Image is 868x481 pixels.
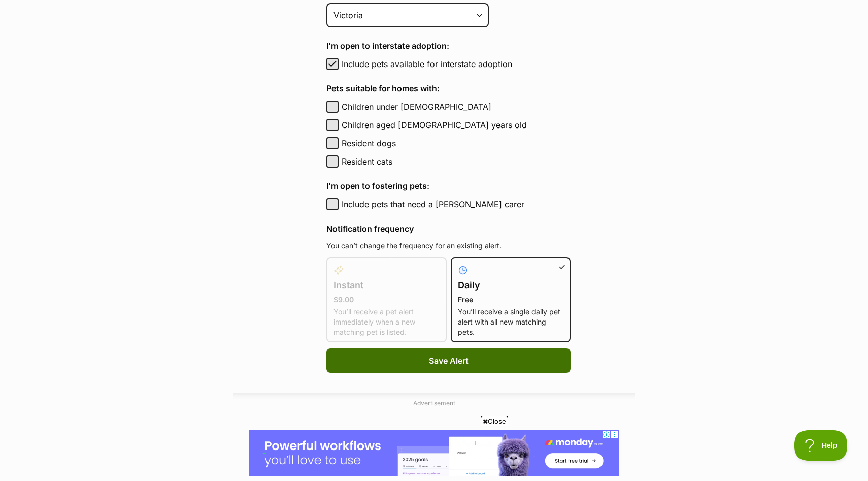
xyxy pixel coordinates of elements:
[333,278,440,293] h4: Instant
[326,241,571,251] p: You can’t change the frequency for an existing alert.
[429,355,469,367] span: Save Alert
[326,82,571,94] h4: Pets suitable for homes with:
[342,58,571,70] label: Include pets available for interstate adoption
[333,307,440,337] p: You’ll receive a pet alert immediately when a new matching pet is listed.
[326,222,571,235] h4: Notification frequency
[481,416,508,426] span: Close
[342,137,571,149] label: Resident dogs
[326,348,571,373] button: Save Alert
[794,430,848,461] iframe: Help Scout Beacon - Open
[326,180,571,192] h4: I'm open to fostering pets:
[333,295,440,305] p: $9.00
[458,307,564,337] p: You’ll receive a single daily pet alert with all new matching pets.
[342,155,571,168] label: Resident cats
[342,198,571,210] label: Include pets that need a [PERSON_NAME] carer
[342,101,571,113] label: Children under [DEMOGRAPHIC_DATA]
[249,430,619,476] iframe: Advertisement
[458,278,564,293] h4: Daily
[342,119,571,131] label: Children aged [DEMOGRAPHIC_DATA] years old
[326,40,571,52] h4: I'm open to interstate adoption:
[458,295,564,305] p: Free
